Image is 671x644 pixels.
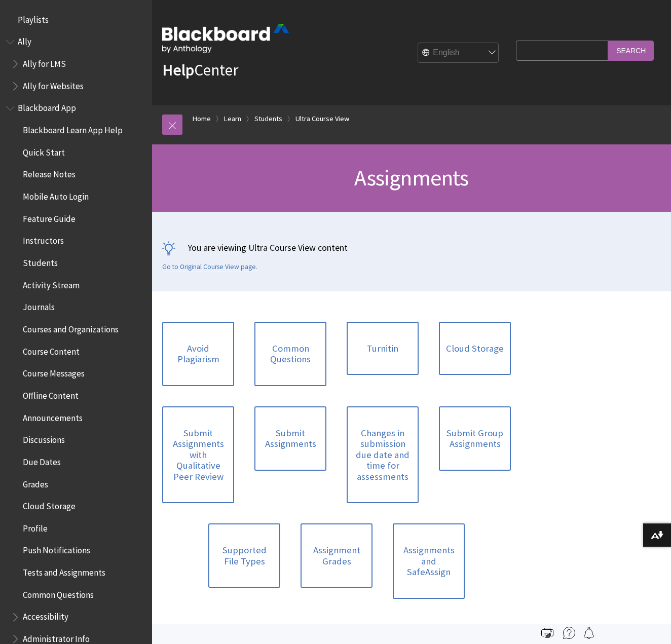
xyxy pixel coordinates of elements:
[23,520,48,534] span: Profile
[295,112,349,125] a: Ultra Course View
[23,144,65,158] span: Quick Start
[439,406,511,471] a: Submit Group Assignments
[608,41,654,60] input: Search
[439,322,511,375] a: Cloud Storage
[254,112,282,125] a: Students
[23,453,61,467] span: Due Dates
[347,322,419,375] a: Turnitin
[254,322,326,386] a: Common Questions
[23,254,58,268] span: Students
[23,586,94,600] span: Common Questions
[23,210,76,224] span: Feature Guide
[162,241,661,254] p: You are viewing Ultra Course View content
[23,55,66,69] span: Ally for LMS
[162,322,234,386] a: Avoid Plagiarism
[23,299,55,313] span: Journals
[23,277,80,290] span: Activity Stream
[354,164,468,192] span: Assignments
[162,60,238,80] a: HelpCenter
[6,33,146,95] nav: Book outline for Anthology Ally Help
[23,321,119,334] span: Courses and Organizations
[418,43,499,63] select: Site Language Selector
[23,343,80,357] span: Course Content
[541,627,553,639] img: Print
[23,564,105,578] span: Tests and Assignments
[301,523,372,588] a: Assignment Grades
[23,233,64,246] span: Instructors
[23,78,84,91] span: Ally for Websites
[193,112,211,125] a: Home
[23,365,85,379] span: Course Messages
[224,112,241,125] a: Learn
[563,627,575,639] img: More help
[18,11,49,25] span: Playlists
[18,33,31,47] span: Ally
[6,11,146,28] nav: Book outline for Playlists
[347,406,419,504] a: Changes in submission due date and time for assessments
[162,406,234,504] a: Submit Assignments with Qualitative Peer Review
[23,122,123,135] span: Blackboard Learn App Help
[23,476,48,489] span: Grades
[23,409,83,423] span: Announcements
[393,523,465,599] a: Assignments and SafeAssign
[208,523,280,588] a: Supported File Types
[23,188,89,202] span: Mobile Auto Login
[23,609,68,622] span: Accessibility
[23,166,76,180] span: Release Notes
[162,262,257,272] a: Go to Original Course View page.
[162,60,194,80] strong: Help
[23,542,90,556] span: Push Notifications
[18,100,76,113] span: Blackboard App
[254,406,326,471] a: Submit Assignments
[162,24,289,53] img: Blackboard by Anthology
[583,627,595,639] img: Follow this page
[23,387,79,401] span: Offline Content
[23,431,65,445] span: Discussions
[23,630,90,644] span: Administrator Info
[23,498,76,511] span: Cloud Storage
